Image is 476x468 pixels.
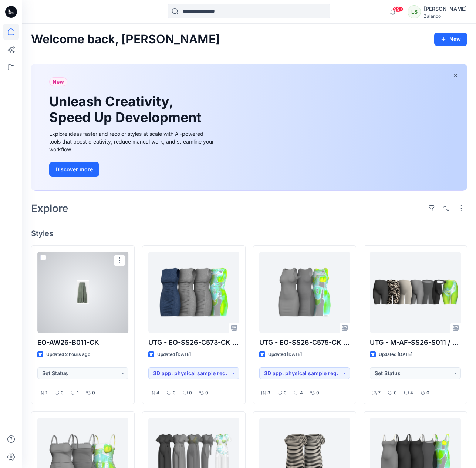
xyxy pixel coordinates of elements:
a: UTG - M-AF-SS26-S011 / 120390 [370,252,461,333]
span: New [53,77,64,86]
a: UTG - EO-SS26-C575-CK / 120381 [259,252,350,333]
a: UTG - EO-SS26-C573-CK / 120382 [148,252,239,333]
p: UTG - EO-SS26-C575-CK / 120381 [259,337,350,348]
p: 1 [45,389,47,397]
h1: Unleash Creativity, Speed Up Development [49,94,205,125]
h2: Explore [31,202,68,214]
div: Explore ideas faster and recolor styles at scale with AI-powered tools that boost creativity, red... [49,130,216,153]
p: 3 [267,389,270,397]
p: 0 [316,389,319,397]
a: Discover more [49,162,216,177]
p: Updated [DATE] [268,351,302,358]
div: [PERSON_NAME] [424,4,467,13]
p: Updated [DATE] [379,351,412,358]
p: 0 [394,389,397,397]
p: 4 [410,389,413,397]
a: EO-AW26-B011-CK [37,252,128,333]
p: 0 [426,389,429,397]
button: Discover more [49,162,99,177]
h2: Welcome back, [PERSON_NAME] [31,33,220,46]
p: UTG - EO-SS26-C573-CK / 120382 [148,337,239,348]
p: 7 [378,389,381,397]
p: Updated 2 hours ago [46,351,90,358]
p: 0 [92,389,95,397]
p: UTG - M-AF-SS26-S011 / 120390 [370,337,461,348]
p: 0 [173,389,176,397]
p: 0 [61,389,64,397]
p: EO-AW26-B011-CK [37,337,128,348]
span: 99+ [392,6,404,12]
p: 0 [284,389,287,397]
p: 1 [77,389,79,397]
p: 0 [205,389,208,397]
p: 4 [156,389,159,397]
div: LS [408,5,421,18]
h4: Styles [31,229,467,238]
p: 4 [300,389,303,397]
p: 0 [189,389,192,397]
p: Updated [DATE] [157,351,191,358]
button: New [434,33,467,46]
div: Zalando [424,13,467,19]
